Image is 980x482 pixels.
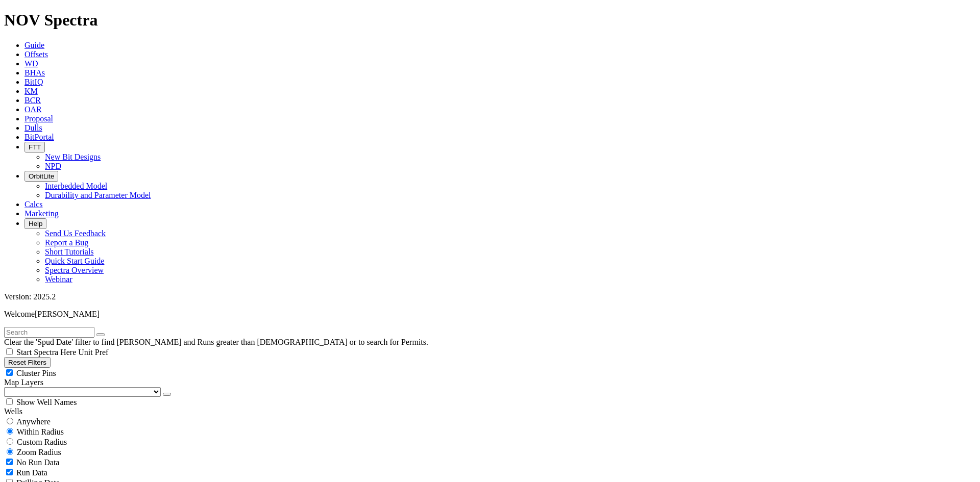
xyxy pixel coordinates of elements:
[4,292,976,301] div: Version: 2025.2
[29,220,42,227] span: Help
[29,172,54,180] span: OrbitLite
[24,114,53,123] a: Proposal
[16,458,59,467] span: No Run Data
[24,78,43,86] a: BitIQ
[45,275,72,284] a: Webinar
[24,200,43,209] a: Calcs
[17,438,67,446] span: Custom Radius
[24,68,45,77] a: BHAs
[16,348,76,357] span: Start Spectra Here
[24,133,54,141] a: BitPortal
[24,142,45,153] button: FTT
[45,191,151,199] a: Durability and Parameter Model
[35,310,100,318] span: [PERSON_NAME]
[17,448,61,456] span: Zoom Radius
[4,327,94,338] input: Search
[6,348,13,355] input: Start Spectra Here
[45,247,94,256] a: Short Tutorials
[4,310,976,319] p: Welcome
[4,338,428,346] span: Clear the 'Spud Date' filter to find [PERSON_NAME] and Runs greater than [DEMOGRAPHIC_DATA] or to...
[24,87,38,95] a: KM
[16,468,47,477] span: Run Data
[16,417,51,426] span: Anywhere
[24,96,41,105] a: BCR
[24,123,42,132] a: Dulls
[24,209,59,218] a: Marketing
[4,378,43,387] span: Map Layers
[45,266,104,274] a: Spectra Overview
[4,357,51,368] button: Reset Filters
[78,348,108,357] span: Unit Pref
[45,229,106,238] a: Send Us Feedback
[45,238,88,247] a: Report a Bug
[4,11,976,30] h1: NOV Spectra
[24,218,46,229] button: Help
[24,41,44,49] a: Guide
[45,257,104,265] a: Quick Start Guide
[16,369,56,377] span: Cluster Pins
[24,171,58,182] button: OrbitLite
[24,59,38,68] a: WD
[24,50,48,59] a: Offsets
[29,143,41,151] span: FTT
[16,398,77,407] span: Show Well Names
[24,105,42,114] a: OAR
[17,427,64,436] span: Within Radius
[4,407,976,416] div: Wells
[45,182,107,190] a: Interbedded Model
[45,162,61,170] a: NPD
[45,153,101,161] a: New Bit Designs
